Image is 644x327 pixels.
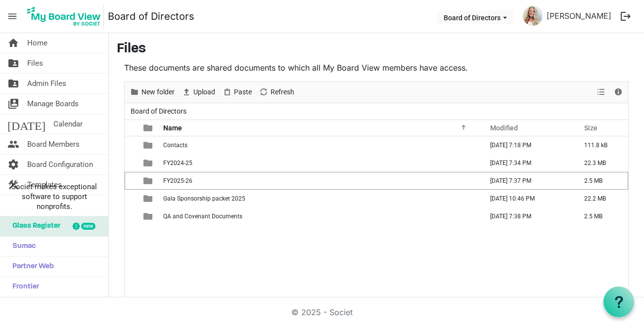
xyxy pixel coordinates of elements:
span: Frontier [7,277,39,297]
button: Paste [221,86,254,98]
td: 2.5 MB is template cell column header Size [574,207,628,225]
td: Contacts is template cell column header Name [160,136,480,154]
button: Refresh [257,86,296,98]
span: Upload [192,86,216,98]
td: is template cell column header type [138,136,160,154]
td: Gala Sponsorship packet 2025 is template cell column header Name [160,190,480,207]
span: folder_shared [7,74,19,93]
button: logout [615,6,636,27]
img: LS-MNrqZjgQ_wrPGQ6y3TlJ-mG7o4JT1_0TuBKFgoAiQ40SA2tedeKhdbq5b_xD0KWyXqBKNCt8CSyyraCI1pA_thumb.png [523,6,543,26]
td: 22.2 MB is template cell column header Size [574,190,628,207]
span: Board Members [27,134,80,154]
button: Upload [180,86,217,98]
span: FY2025-26 [163,177,192,184]
div: New folder [126,82,178,103]
button: Board of Directors dropdownbutton [437,10,513,24]
div: Refresh [255,82,298,103]
span: Gala Sponsorship packet 2025 [163,195,245,202]
span: Calendar [53,114,83,134]
td: 2.5 MB is template cell column header Size [574,172,628,190]
span: [DATE] [7,114,46,134]
span: New folder [140,86,176,98]
span: Manage Boards [27,94,79,114]
a: My Board View Logo [24,4,108,29]
span: QA and Covenant Documents [163,213,242,220]
span: Home [27,33,47,53]
span: Sumac [7,237,36,256]
span: Refresh [270,86,295,98]
div: Upload [178,82,219,103]
span: Glass Register [7,216,60,236]
div: new [81,223,95,230]
td: FY2025-26 is template cell column header Name [160,172,480,190]
span: home [7,33,19,53]
span: Files [27,53,43,73]
span: Size [584,124,598,132]
button: New folder [128,86,177,98]
div: View [593,82,610,103]
span: settings [7,155,19,174]
td: FY2024-25 is template cell column header Name [160,154,480,172]
span: Modified [490,124,518,132]
td: is template cell column header type [138,172,160,190]
span: Templates [27,175,62,195]
td: checkbox [125,207,138,225]
a: © 2025 - Societ [291,307,353,317]
span: Admin Files [27,74,66,93]
span: Societ makes exceptional software to support nonprofits. [4,182,104,211]
a: Board of Directors [108,6,194,26]
td: is template cell column header type [138,154,160,172]
span: people [7,134,19,154]
div: Details [610,82,627,103]
span: Paste [233,86,253,98]
span: Board Configuration [27,155,93,174]
span: construction [7,175,19,195]
span: folder_shared [7,53,19,73]
td: is template cell column header type [138,207,160,225]
td: QA and Covenant Documents is template cell column header Name [160,207,480,225]
td: August 24, 2025 7:38 PM column header Modified [480,207,574,225]
img: My Board View Logo [24,4,104,29]
span: FY2024-25 [163,160,192,166]
span: Contacts [163,142,187,149]
span: Name [163,124,182,132]
h3: Files [117,41,636,58]
span: Partner Web [7,257,54,277]
td: 22.3 MB is template cell column header Size [574,154,628,172]
button: View dropdownbutton [595,86,607,98]
p: These documents are shared documents to which all My Board View members have access. [124,62,629,74]
td: is template cell column header type [138,190,160,207]
td: August 24, 2025 7:34 PM column header Modified [480,154,574,172]
td: checkbox [125,172,138,190]
td: 111.8 kB is template cell column header Size [574,136,628,154]
td: checkbox [125,154,138,172]
span: switch_account [7,94,19,114]
td: February 19, 2025 7:18 PM column header Modified [480,136,574,154]
span: Board of Directors [129,105,188,118]
a: [PERSON_NAME] [543,6,615,26]
td: checkbox [125,136,138,154]
td: March 10, 2025 10:46 PM column header Modified [480,190,574,207]
td: checkbox [125,190,138,207]
div: Paste [219,82,255,103]
span: menu [3,7,22,26]
td: August 24, 2025 7:37 PM column header Modified [480,172,574,190]
button: Details [612,86,625,98]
